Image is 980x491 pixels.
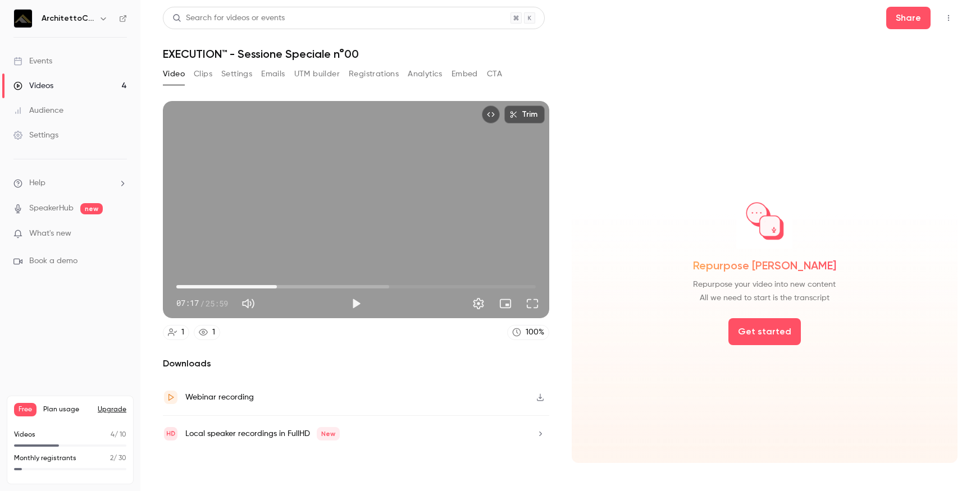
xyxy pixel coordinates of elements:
[261,65,285,83] button: Emails
[14,453,76,464] p: Monthly registrants
[176,297,228,309] div: 07:17
[349,65,399,83] button: Registrations
[317,427,340,440] span: New
[467,292,490,315] button: Settings
[13,105,63,116] div: Audience
[200,297,204,309] span: /
[221,65,252,83] button: Settings
[181,327,184,338] div: 1
[29,177,45,189] span: Help
[110,455,113,462] span: 2
[294,65,340,83] button: UTM builder
[345,292,367,315] button: Play
[13,130,58,141] div: Settings
[163,325,189,340] a: 1
[176,297,199,309] span: 07:17
[494,292,517,315] button: Turn on miniplayer
[185,427,340,440] div: Local speaker recordings in FullHD
[521,292,544,315] button: Full screen
[212,327,215,338] div: 1
[13,177,127,189] li: help-dropdown-opener
[206,297,228,309] span: 25:59
[113,229,127,239] iframe: Noticeable Trigger
[693,258,836,273] span: Repurpose [PERSON_NAME]
[452,65,478,83] button: Embed
[14,403,37,416] span: Free
[14,430,35,440] p: Videos
[163,65,185,83] button: Video
[487,65,502,83] button: CTA
[408,65,443,83] button: Analytics
[237,292,259,315] button: Mute
[886,7,931,29] button: Share
[507,325,549,340] a: 100%
[13,80,53,91] div: Videos
[42,13,94,24] h6: ArchitettoClub
[163,47,958,61] h1: EXECUTION™ - Sessione Speciale n°00
[194,325,220,340] a: 1
[111,430,126,440] p: / 10
[185,391,254,404] div: Webinar recording
[526,327,544,338] div: 100 %
[80,203,103,214] span: new
[172,12,285,24] div: Search for videos or events
[728,318,801,345] button: Get started
[14,10,32,27] img: ArchitettoClub
[13,56,52,67] div: Events
[43,405,91,414] span: Plan usage
[504,105,545,123] button: Trim
[111,432,115,438] span: 4
[693,278,836,305] span: Repurpose your video into new content All we need to start is the transcript
[940,9,958,27] button: Top Bar Actions
[29,255,78,267] span: Book a demo
[194,65,212,83] button: Clips
[98,405,126,414] button: Upgrade
[110,453,126,464] p: / 30
[163,357,549,370] h2: Downloads
[29,203,74,214] a: SpeakerHub
[482,105,500,123] button: Embed video
[29,228,71,240] span: What's new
